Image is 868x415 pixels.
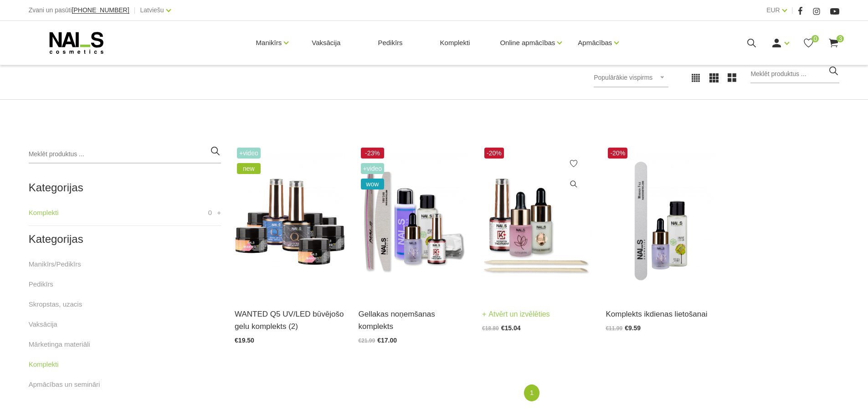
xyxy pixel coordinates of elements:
h2: Kategorijas [29,182,221,194]
span: -20% [608,148,627,159]
span: €9.59 [625,324,641,332]
span: -20% [484,148,504,159]
a: Pedikīrs [29,279,53,290]
a: Komplekts ikdienas lietošanai [606,308,715,320]
a: 3 [828,37,839,49]
img: Gellakas noņemšanas komplekts ietver▪️ Līdzeklis Gellaku un citu Soak Off produktu noņemšanai (10... [359,145,468,297]
nav: catalog-product-list [235,384,839,401]
span: Populārākie vispirms [594,74,652,81]
span: +Video [361,163,385,174]
a: Vaksācija [29,319,57,330]
span: €17.00 [377,337,397,344]
a: EUR [766,5,780,15]
a: Apmācības un semināri [29,379,100,390]
span: | [791,5,793,16]
a: [PHONE_NUMBER] [72,7,129,14]
input: Meklēt produktus ... [750,65,839,83]
div: Zvani un pasūti [29,5,129,16]
a: Latviešu [140,5,164,15]
img: Komplektā ietilst:- Organic Lotion Lithi&Jasmine 50 ml;- Melleņu Kutikulu eļļa 15 ml;- Wooden Fil... [606,145,715,297]
span: wow [361,179,385,190]
input: Meklēt produktus ... [29,145,221,164]
a: Vaksācija [304,21,348,65]
img: Wanted gelu starta komplekta ietilpst:- Quick Builder Clear HYBRID bāze UV/LED, 8 ml;- Quick Crys... [235,145,344,297]
span: +Video [237,148,261,159]
a: Komplekti [433,21,478,65]
span: new [237,163,261,174]
img: Komplektā ietilpst:- Keratīna līdzeklis bojātu nagu atjaunošanai, 14 ml,- Kutikulas irdinātājs ar... [482,145,592,297]
h2: Kategorijas [29,233,221,245]
span: 0 [208,207,212,218]
a: 0 [803,37,814,49]
a: Skropstas, uzacis [29,299,82,310]
span: €11.99 [606,325,622,332]
span: 3 [837,35,844,42]
span: [PHONE_NUMBER] [72,6,129,14]
span: -23% [361,148,385,159]
span: €15.04 [501,324,521,332]
a: Manikīrs [256,25,282,61]
a: + [217,207,221,218]
span: 0 [812,35,819,42]
span: €18.80 [482,325,499,332]
a: Komplekti [29,359,59,370]
a: Komplekti [29,207,59,218]
a: Mārketinga materiāli [29,339,90,350]
a: Atvērt un izvēlēties [482,308,550,321]
span: €19.50 [235,337,254,344]
span: €21.99 [359,338,375,344]
a: WANTED Q5 UV/LED būvējošo gelu komplekts (2) [235,308,344,333]
a: Apmācības [578,25,612,61]
a: Pedikīrs [370,21,410,65]
a: Gellakas noņemšanas komplekts [359,308,468,333]
a: Manikīrs/Pedikīrs [29,259,81,270]
a: Online apmācības [500,25,555,61]
a: 1 [524,384,539,401]
span: | [134,5,136,16]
